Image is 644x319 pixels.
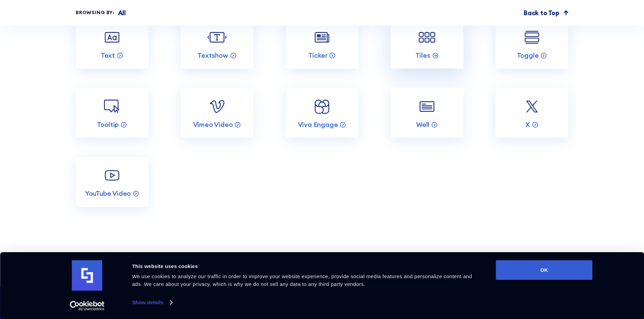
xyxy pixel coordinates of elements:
[102,97,122,116] img: Tooltip
[517,51,539,60] p: Toggle
[312,28,332,47] img: Ticker
[197,51,228,60] p: Textshow
[496,19,568,69] a: Toggle
[132,297,172,308] a: Show details
[417,97,436,116] img: Well
[522,97,542,116] img: X
[308,51,328,60] p: Ticker
[85,189,131,198] p: YouTube Video
[522,28,542,47] img: Toggle
[207,28,226,47] img: Textshow
[132,273,472,287] span: We use cookies to analyze our traffic in order to improve your website experience, provide social...
[181,19,253,69] a: Textshow
[102,166,122,185] img: YouTube Video
[76,88,148,138] a: Tooltip
[286,88,358,138] a: Viva Engage
[525,120,530,129] p: X
[417,28,436,47] img: Tiles
[97,120,119,129] p: Tooltip
[76,19,148,69] a: Text
[415,51,430,60] p: Tiles
[57,301,117,311] a: Usercentrics Cookiebot - opens in a new window
[76,9,115,16] div: Browsing by:
[76,157,148,207] a: YouTube Video
[286,19,358,69] a: Ticker
[496,88,568,138] a: X
[496,260,593,280] button: OK
[102,28,122,47] img: Text
[181,88,253,138] a: Vimeo Video
[118,8,126,18] p: All
[390,88,463,138] a: Well
[524,8,559,18] p: Back to Top
[524,8,568,18] a: Back to Top
[207,97,226,116] img: Vimeo Video
[72,260,102,291] img: logo
[312,97,332,116] img: Viva Engage
[132,262,481,270] div: This website uses cookies
[416,120,429,129] p: Well
[193,120,233,129] p: Vimeo Video
[390,19,463,69] a: Tiles
[298,120,338,129] p: Viva Engage
[101,51,115,60] p: Text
